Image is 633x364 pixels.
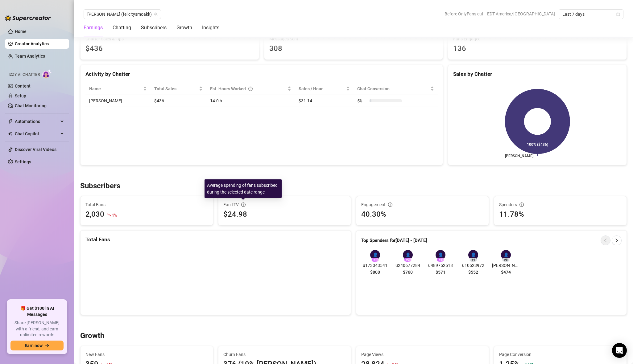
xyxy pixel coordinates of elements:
article: Top Spenders for [DATE] - [DATE] [361,237,427,244]
th: Name [85,83,151,95]
span: Earn now [25,343,43,348]
th: Chat Conversion [354,83,438,95]
div: Growth [176,24,192,31]
img: logo-BBDzfeDw.svg [5,15,51,21]
div: Earnings [84,24,103,31]
span: Share [PERSON_NAME] with a friend, and earn unlimited rewards [10,320,64,338]
img: AI Chatter [42,69,52,78]
div: 👤 [501,250,511,260]
td: [PERSON_NAME] [85,95,151,107]
div: $24.98 [223,209,346,220]
span: u240677284 [394,262,422,269]
div: 👤 [403,250,413,260]
div: # 4 [470,258,477,262]
td: $31.14 [295,95,354,107]
span: right [614,238,619,243]
span: u489752518 [427,262,454,269]
a: Content [15,84,31,88]
div: Engagement [361,201,484,208]
div: Sales by Chatter [453,70,622,78]
a: Settings [15,159,31,164]
span: New Fans [85,351,208,358]
span: $436 [85,43,254,55]
div: # 3 [437,258,444,262]
span: info-circle [388,202,392,207]
span: EDT America/[GEOGRAPHIC_DATA] [487,9,555,18]
a: Discover Viral Videos [15,147,56,152]
span: info-circle [519,202,524,207]
span: arrow-right [45,343,49,348]
span: $800 [370,269,380,276]
div: # 5 [502,258,510,262]
div: Spenders [499,201,622,208]
div: Subscribers [141,24,167,31]
img: Chat Copilot [8,132,12,136]
span: Chat Copilot [15,129,59,139]
span: Churn Fans [223,351,346,358]
span: question-circle [248,85,253,92]
div: 40.30% [361,209,484,220]
div: 👤 [436,250,445,260]
div: Fan LTV [223,201,346,208]
div: 308 [269,43,438,55]
a: Setup [15,93,26,98]
span: Automations [15,117,59,126]
div: Open Intercom Messenger [612,343,627,358]
span: $552 [468,269,478,276]
span: u173043541 [361,262,389,269]
div: Total Fans [85,235,346,244]
a: Team Analytics [15,54,45,59]
span: $760 [403,269,413,276]
div: Average spending of fans subscribed during the selected date range [205,179,282,198]
div: Chatting [113,24,131,31]
div: # 2 [404,258,412,262]
div: Insights [202,24,219,31]
th: Total Sales [151,83,206,95]
span: Messages Sent [269,35,438,42]
span: [PERSON_NAME] [492,262,520,269]
div: # 1 [371,258,379,262]
a: Chat Monitoring [15,103,47,108]
a: Home [15,29,27,34]
div: 👤 [370,250,380,260]
span: u10523972 [459,262,487,269]
span: Last 7 days [562,10,620,19]
span: Name [89,85,142,92]
span: Page Views [361,351,484,358]
span: thunderbolt [8,119,13,124]
span: Page Conversion [499,351,622,358]
h3: Growth [80,331,104,341]
span: 🎁 Get $100 in AI Messages [10,305,64,317]
span: 1 % [112,212,116,218]
span: calendar [616,12,620,16]
span: Fans Engaged [453,35,622,42]
span: Izzy AI Chatter [9,72,40,78]
span: Chatter Sales & Tips [85,35,254,42]
div: 2,030 [85,209,104,220]
td: $436 [151,95,206,107]
span: $474 [501,269,511,276]
div: Est. Hours Worked [210,85,286,92]
a: Creator Analytics [15,39,64,49]
span: Felicity (felicitysmoakk) [87,10,157,19]
td: 14.0 h [206,95,295,107]
div: 11.78% [499,209,622,220]
span: team [154,12,158,16]
span: Sales / Hour [299,85,345,92]
h3: Subscribers [80,181,120,191]
span: Chat Conversion [357,85,429,92]
span: fall [107,213,111,217]
span: $571 [436,269,445,276]
th: Sales / Hour [295,83,354,95]
button: Earn nowarrow-right [10,341,64,350]
span: 5 % [357,97,367,104]
span: Total Fans [85,201,208,208]
div: 👤 [468,250,478,260]
text: [PERSON_NAME] [505,154,533,158]
div: Activity by Chatter [85,70,438,78]
div: 136 [453,43,622,55]
span: Total Sales [154,85,198,92]
span: Before OnlyFans cut [445,9,483,18]
span: info-circle [241,202,246,207]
